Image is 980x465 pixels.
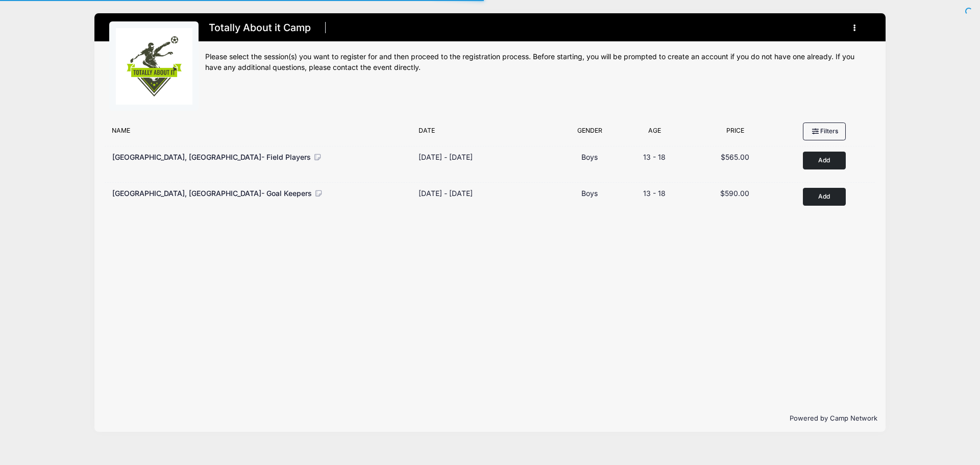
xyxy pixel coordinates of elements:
div: [DATE] - [DATE] [419,188,473,199]
span: 13 - 18 [643,189,666,198]
span: Boys [581,153,598,161]
button: Add [803,152,846,169]
div: Price [689,126,781,140]
button: Filters [803,123,846,140]
span: [GEOGRAPHIC_DATA], [GEOGRAPHIC_DATA]- Field Players [112,153,311,161]
div: [DATE] - [DATE] [419,152,473,162]
span: Boys [581,189,598,198]
img: logo [116,28,192,105]
button: Add [803,188,846,206]
span: $590.00 [720,189,749,198]
h1: Totally About it Camp [205,19,314,37]
div: Date [413,126,559,140]
p: Powered by Camp Network [103,413,877,424]
div: Please select the session(s) you want to register for and then proceed to the registration proces... [205,52,871,73]
span: [GEOGRAPHIC_DATA], [GEOGRAPHIC_DATA]- Goal Keepers [112,189,312,198]
div: Age [620,126,689,140]
span: 13 - 18 [643,153,666,161]
span: $565.00 [721,153,749,161]
div: Name [107,126,413,140]
div: Gender [559,126,620,140]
